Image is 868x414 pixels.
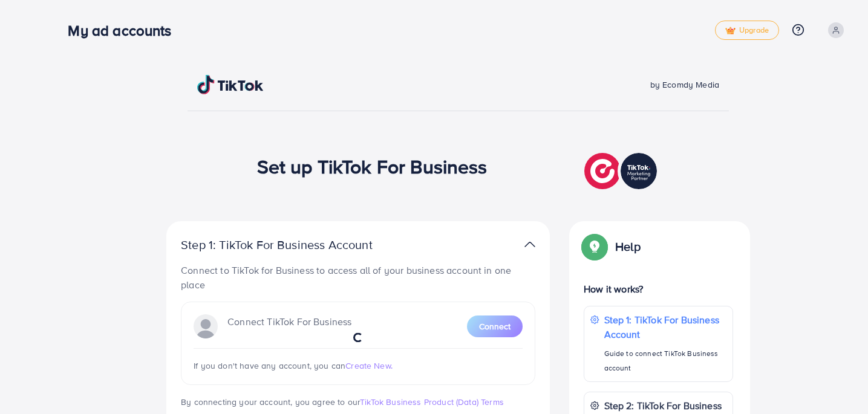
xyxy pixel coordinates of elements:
img: tick [725,27,736,35]
img: TikTok [197,75,264,94]
h1: Set up TikTok For Business [257,155,488,178]
img: Popup guide [584,236,605,257]
p: Help [615,239,641,254]
span: by Ecomdy Media [650,79,719,91]
p: Step 1: TikTok For Business Account [181,238,411,252]
img: TikTok partner [524,236,535,253]
img: TikTok partner [584,150,660,192]
span: Upgrade [725,26,769,35]
h3: My ad accounts [68,22,181,39]
p: Step 1: TikTok For Business Account [604,312,726,341]
p: How it works? [584,282,733,296]
a: tickUpgrade [715,21,779,40]
p: Guide to connect TikTok Business account [604,346,726,375]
